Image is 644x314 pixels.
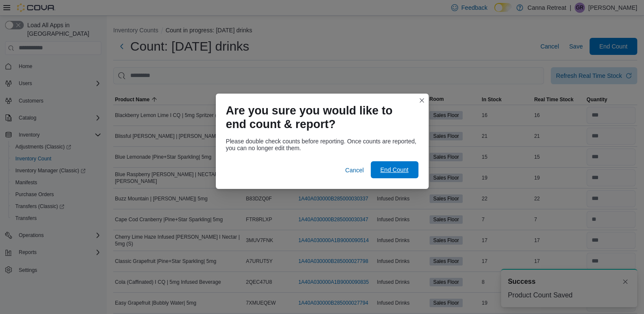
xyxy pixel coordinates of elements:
[342,162,367,179] button: Cancel
[345,166,364,174] span: Cancel
[417,95,427,106] button: Closes this modal window
[226,138,418,151] div: Please double check counts before reporting. Once counts are reported, you can no longer edit them.
[380,166,408,174] span: End Count
[371,161,418,178] button: End Count
[226,104,412,131] h1: Are you sure you would like to end count & report?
